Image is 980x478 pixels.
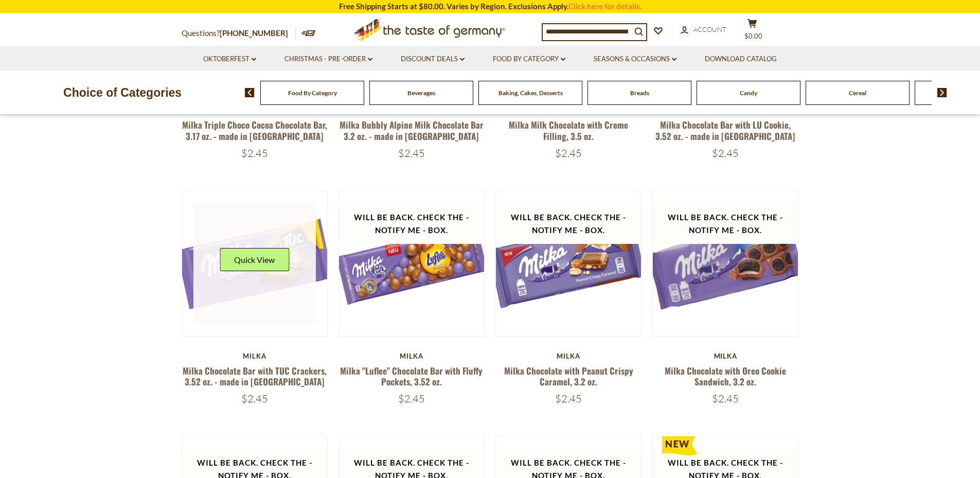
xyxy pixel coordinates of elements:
a: Food By Category [493,54,565,65]
img: Milka [496,191,642,337]
a: Discount Deals [401,54,465,65]
a: [PHONE_NUMBER] [220,28,288,38]
a: Seasons & Occasions [594,54,676,65]
img: previous arrow [245,88,255,97]
a: Milka Bubbly Alpine Milk Chocolate Bar 3.2 oz. - made in [GEOGRAPHIC_DATA] [340,118,484,142]
a: Christmas - PRE-ORDER [284,54,372,65]
img: Milka [653,191,798,337]
span: Account [693,25,726,33]
button: Quick View [220,248,289,271]
p: Questions? [182,27,296,40]
a: Food By Category [288,89,337,97]
a: Oktoberfest [203,54,256,65]
div: Milka [182,352,328,360]
a: Milka "Luflee" Chocolate Bar with Fluffy Pockets, 3.52 oz. [340,364,483,388]
span: $2.45 [398,392,425,405]
a: Candy [740,89,757,97]
a: Baking, Cakes, Desserts [498,89,563,97]
button: $0.00 [737,19,768,44]
a: Breads [630,89,649,97]
img: next arrow [937,88,947,97]
span: $2.45 [712,147,739,160]
a: Milka Chocolate with Oreo Cookie Sandwich, 3.2 oz. [665,364,786,388]
img: Milka [182,191,328,337]
span: $2.45 [241,392,268,405]
div: Milka [495,352,642,360]
span: $2.45 [555,147,582,160]
span: $2.45 [398,147,425,160]
span: $2.45 [712,392,739,405]
a: Beverages [407,89,435,97]
span: $2.45 [555,392,582,405]
a: Cereal [849,89,866,97]
a: Click here for details. [568,2,642,11]
a: Download Catalog [705,54,777,65]
img: Milka [339,191,485,337]
a: Milka Chocolate with Peanut Crispy Caramel, 3.2 oz. [504,364,633,388]
a: Milka Triple Choco Cocoa Chocolate Bar, 3.17 oz. - made in [GEOGRAPHIC_DATA] [182,118,327,142]
span: $0.00 [744,32,762,40]
a: Milka Chocolate Bar with LU Cookie, 3.52 oz. - made in [GEOGRAPHIC_DATA] [655,118,795,142]
a: Milka Chocolate Bar with TUC Crackers, 3.52 oz. - made in [GEOGRAPHIC_DATA] [183,364,327,388]
div: Milka [338,352,485,360]
div: Milka [652,352,799,360]
a: Account [681,24,726,36]
a: Milka Milk Chocolate with Creme Filling, 3.5 oz. [509,118,628,142]
span: $2.45 [241,147,268,160]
